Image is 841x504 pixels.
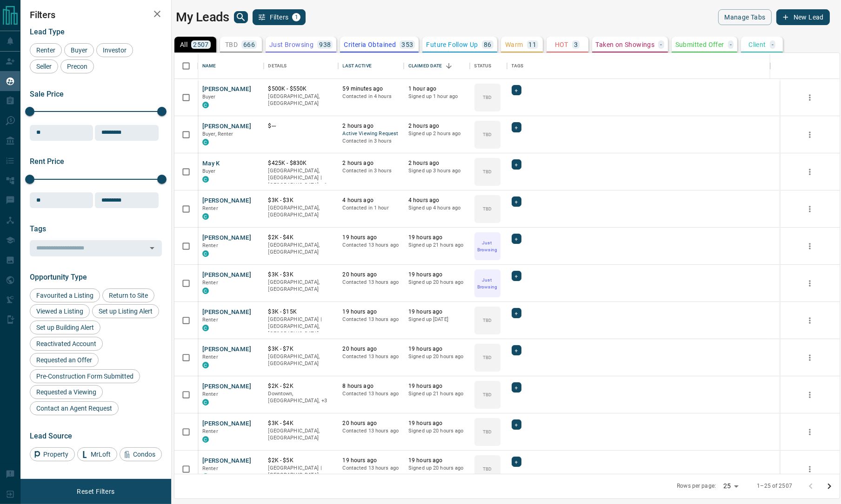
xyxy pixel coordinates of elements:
button: [PERSON_NAME] [202,308,251,317]
p: Signed up 3 hours ago [408,167,465,175]
button: [PERSON_NAME] [202,382,251,391]
div: condos.ca [202,139,209,145]
p: Contacted 13 hours ago [343,353,400,360]
p: 19 hours ago [408,308,465,316]
button: New Lead [776,9,830,25]
p: 11 [529,41,537,48]
button: [PERSON_NAME] [202,457,251,465]
div: Claimed Date [404,53,470,79]
p: Contacted 13 hours ago [343,427,400,435]
div: Property [30,447,75,461]
span: Condos [130,451,159,458]
p: - [730,41,732,48]
div: Reactivated Account [30,337,103,351]
button: more [803,314,817,327]
span: Property [40,451,72,458]
p: 2507 [193,41,209,48]
p: Signed up 20 hours ago [408,279,465,286]
span: + [515,383,518,392]
span: Sale Price [30,90,64,98]
button: Open [146,242,159,255]
p: Warm [505,41,523,48]
p: 19 hours ago [408,234,465,242]
span: Rent Price [30,157,64,166]
p: 86 [484,41,492,48]
div: Favourited a Listing [30,288,100,302]
div: + [512,382,521,393]
p: Toronto [268,167,334,189]
p: $2K - $5K [268,457,334,465]
p: - [772,41,774,48]
p: $3K - $3K [268,196,334,204]
span: Renter [202,391,218,397]
p: 19 hours ago [408,457,465,465]
div: + [512,271,521,281]
p: TBD [483,428,492,435]
p: Just Browsing [475,276,500,290]
h2: Filters [30,9,162,20]
p: Signed up 20 hours ago [408,465,465,472]
div: Requested a Viewing [30,385,103,399]
span: Renter [202,354,218,360]
h1: My Leads [176,10,229,25]
div: Requested an Offer [30,353,99,367]
p: 19 hours ago [343,308,400,316]
div: 25 [720,479,742,493]
span: + [515,234,518,243]
p: Future Follow Up [426,41,478,48]
p: TBD [483,391,492,398]
p: 8 hours ago [343,382,400,390]
p: Contacted 13 hours ago [343,316,400,323]
div: + [512,122,521,132]
span: Reactivated Account [33,340,100,347]
p: Contacted 13 hours ago [343,279,400,286]
p: Signed up 2 hours ago [408,130,465,137]
p: [GEOGRAPHIC_DATA], [GEOGRAPHIC_DATA] [268,353,334,367]
p: [GEOGRAPHIC_DATA], [GEOGRAPHIC_DATA] [268,427,334,442]
div: Name [202,53,216,79]
p: All [180,41,187,48]
p: $500K - $550K [268,85,334,93]
p: [GEOGRAPHIC_DATA] | [GEOGRAPHIC_DATA], [GEOGRAPHIC_DATA] [268,316,334,338]
button: more [803,462,817,476]
div: + [512,419,521,430]
p: 353 [401,41,413,48]
p: Signed up 21 hours ago [408,390,465,398]
p: Contacted 13 hours ago [343,242,400,249]
p: [GEOGRAPHIC_DATA] | [GEOGRAPHIC_DATA], [GEOGRAPHIC_DATA] [268,465,334,486]
span: Opportunity Type [30,273,87,281]
button: Manage Tabs [718,9,771,25]
p: 2 hours ago [343,159,400,167]
p: Just Browsing [269,41,314,48]
p: Client [748,41,766,48]
p: Contacted in 4 hours [343,93,400,100]
span: Renter [202,465,218,471]
button: more [803,128,817,142]
div: Set up Listing Alert [92,304,159,318]
span: Seller [33,63,55,70]
p: TBD [483,465,492,472]
div: Last Active [338,53,404,79]
span: Renter [33,46,59,54]
p: $3K - $3K [268,271,334,279]
button: [PERSON_NAME] [202,196,251,205]
p: Signed up [DATE] [408,316,465,323]
p: $2K - $2K [268,382,334,390]
button: [PERSON_NAME] [202,85,251,94]
p: Contacted in 1 hour [343,204,400,212]
p: $425K - $830K [268,159,334,167]
span: Contact an Agent Request [33,405,115,412]
span: Renter [202,280,218,286]
span: + [515,160,518,169]
div: Details [268,53,287,79]
p: Signed up 1 hour ago [408,93,465,100]
div: condos.ca [202,473,209,480]
p: 19 hours ago [408,271,465,279]
p: TBD [483,317,492,324]
span: Active Date [30,478,68,486]
div: condos.ca [202,325,209,331]
div: Return to Site [102,288,154,302]
p: 19 hours ago [408,419,465,427]
p: 2 hours ago [408,122,465,130]
span: Buyer [202,168,216,174]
